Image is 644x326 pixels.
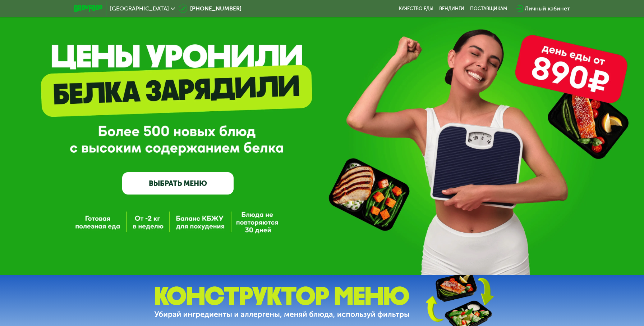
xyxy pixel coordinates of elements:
[399,6,433,12] a: Качество еды
[122,172,234,195] a: ВЫБРАТЬ МЕНЮ
[179,4,241,13] a: [PHONE_NUMBER]
[470,6,507,12] div: поставщикам
[439,6,464,12] a: Вендинги
[525,4,570,13] div: Личный кабинет
[110,6,169,12] span: [GEOGRAPHIC_DATA]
